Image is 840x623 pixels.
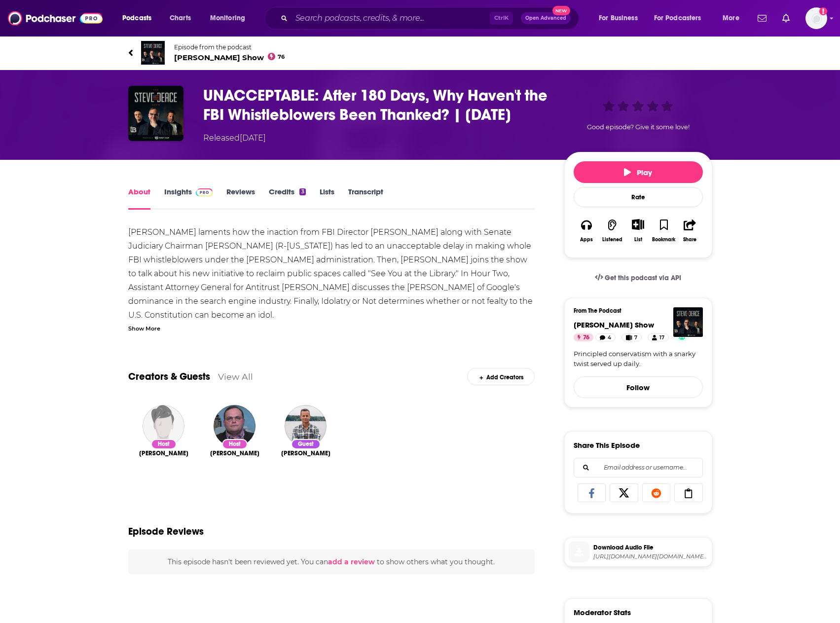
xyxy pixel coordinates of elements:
[218,371,253,382] a: View All
[673,307,703,337] img: Steve Deace Show
[819,7,827,15] svg: Add a profile image
[583,333,589,343] span: 76
[652,237,675,243] div: Bookmark
[291,439,321,449] div: Guest
[674,483,703,502] a: Copy Link
[716,10,752,26] button: open menu
[642,483,671,502] a: Share on Reddit
[574,187,703,207] div: Rate
[521,12,571,24] button: Open AdvancedNew
[625,213,651,249] div: Show More ButtonList
[624,168,652,177] span: Play
[574,349,703,368] a: Principled conservatism with a snarky twist served up daily.
[805,7,827,29] span: Logged in as gmalloy
[128,187,150,210] a: About
[203,132,266,144] div: Released [DATE]
[196,188,213,196] img: Podchaser Pro
[8,9,103,28] img: Podchaser - Follow, Share and Rate Podcasts
[525,16,566,21] span: Open Advanced
[170,11,191,25] span: Charts
[214,405,256,447] img: Steve Deace
[805,7,827,29] img: User Profile
[139,449,188,457] a: Todd Erzen
[222,439,248,449] div: Host
[569,542,708,562] a: Download Audio File[URL][DOMAIN_NAME][DOMAIN_NAME][DOMAIN_NAME][DOMAIN_NAME][DOMAIN_NAME][DOMAIN_...
[574,307,695,314] h3: From The Podcast
[574,333,593,341] a: 76
[163,10,197,26] a: Charts
[574,320,654,330] a: Steve Deace Show
[128,41,420,65] a: Steve Deace ShowEpisode from the podcast[PERSON_NAME] Show76
[587,123,690,131] span: Good episode? Give it some love!
[574,161,703,183] button: Play
[122,11,151,25] span: Podcasts
[210,449,259,457] span: [PERSON_NAME]
[592,10,650,26] button: open menu
[203,86,548,124] h1: UNACCEPTABLE: After 180 Days, Why Haven't the FBI Whistleblowers Been Thanked? | 8/19/25
[608,333,611,343] span: 4
[634,333,637,343] span: 7
[778,10,794,27] a: Show notifications dropdown
[281,449,330,457] span: [PERSON_NAME]
[269,187,305,210] a: Credits3
[621,333,642,341] a: 7
[115,10,164,26] button: open menu
[128,225,535,515] div: [PERSON_NAME] laments how the inaction from FBI Director [PERSON_NAME] along with Senate Judiciar...
[595,333,616,341] a: 4
[285,405,327,447] img: Kirk Cameron
[602,237,622,243] div: Listened
[599,11,638,25] span: For Business
[210,449,259,457] a: Steve Deace
[580,237,593,243] div: Apps
[605,274,681,282] span: Get this podcast via API
[574,440,640,450] h3: Share This Episode
[754,10,770,27] a: Show notifications dropdown
[582,458,694,477] input: Email address or username...
[203,10,258,26] button: open menu
[139,449,188,457] span: [PERSON_NAME]
[467,368,535,385] div: Add Creators
[128,86,183,141] img: UNACCEPTABLE: After 180 Days, Why Haven't the FBI Whistleblowers Been Thanked? | 8/19/25
[164,187,213,210] a: InsightsPodchaser Pro
[677,213,702,249] button: Share
[723,11,739,25] span: More
[320,187,334,210] a: Lists
[648,333,668,341] a: 17
[574,320,654,330] span: [PERSON_NAME] Show
[128,370,210,383] a: Creators & Guests
[299,188,305,195] div: 3
[168,557,495,566] span: This episode hasn't been reviewed yet. You can to show others what you thought.
[805,7,827,29] button: Show profile menu
[143,405,184,447] img: Todd Erzen
[174,53,285,62] span: [PERSON_NAME] Show
[651,213,677,249] button: Bookmark
[654,11,701,25] span: For Podcasters
[552,6,570,15] span: New
[226,187,255,210] a: Reviews
[574,458,703,477] div: Search followers
[599,213,625,249] button: Listened
[574,376,703,398] button: Follow
[593,553,708,560] span: https://www.podtrac.com/pts/redirect.mp3/pdst.fm/e/pfx.vpixl.com/4V6da/arttrk.com/p/BLZM1/verifi....
[574,608,631,617] h3: Moderator Stats
[587,266,690,290] a: Get this podcast via API
[141,41,165,65] img: Steve Deace Show
[281,449,330,457] a: Kirk Cameron
[490,12,513,25] span: Ctrl K
[683,237,696,243] div: Share
[348,187,383,210] a: Transcript
[659,333,664,343] span: 17
[574,213,599,249] button: Apps
[578,483,606,502] a: Share on Facebook
[634,236,642,243] div: List
[628,219,648,230] button: Show More Button
[328,556,375,567] button: add a review
[274,7,588,30] div: Search podcasts, credits, & more...
[174,43,285,51] span: Episode from the podcast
